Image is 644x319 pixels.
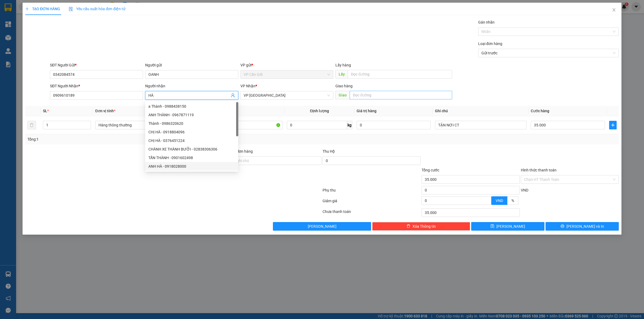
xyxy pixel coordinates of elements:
[244,70,330,78] span: VP Cần Giờ
[27,121,36,129] button: delete
[357,121,431,129] input: 0
[335,63,351,67] span: Lấy hàng
[148,163,235,169] div: ANH HÀ - 0918028000
[148,103,235,109] div: a Thành - 0988438150
[148,146,235,152] div: CHÀNH XE THÀNH BƯỠI - 02838306306
[422,168,439,172] span: Tổng cước
[145,111,238,119] div: ANH THÀNH - 0967871119
[347,121,352,129] span: kg
[496,198,503,203] span: VND
[69,7,125,11] span: Yêu cầu xuất hóa đơn điện tử
[546,222,619,231] button: printer[PERSON_NAME] và In
[350,91,452,99] input: Dọc đường
[95,109,115,113] span: Đơn vị tính
[310,109,329,113] span: Định lượng
[372,222,470,231] button: deleteXóa Thông tin
[148,112,235,118] div: ANH THÀNH - 0967871119
[231,93,235,97] span: user-add
[412,223,436,229] span: Xóa Thông tin
[335,70,348,78] span: Lấy
[98,121,184,129] span: Hàng thông thường
[566,223,604,229] span: [PERSON_NAME] và In
[612,8,616,12] span: close
[7,35,27,60] b: Thành Phúc Bus
[435,121,526,129] input: Ghi Chú
[148,138,235,144] div: CHỊ HÀ - 0376451224
[609,123,616,127] span: plus
[145,62,238,68] div: Người gửi
[478,42,502,46] label: Loại đơn hàng
[531,109,549,113] span: Cước hàng
[69,7,73,11] img: icon
[145,153,238,162] div: TẤN THÀNH - 0901602498
[50,83,143,89] div: SĐT Người Nhận
[50,62,143,68] div: SĐT Người Gửi
[148,155,235,161] div: TẤN THÀNH - 0901602498
[496,223,525,229] span: [PERSON_NAME]
[433,106,529,116] th: Ghi chú
[521,188,528,192] span: VND
[27,136,248,142] div: Tổng: 1
[322,187,421,197] div: Phụ thu
[357,109,376,113] span: Giá trị hàng
[609,121,617,129] button: plus
[145,119,238,128] div: Thành - 0986320620
[224,156,321,165] input: Ghi chú đơn hàng
[561,224,564,228] span: printer
[244,91,330,99] span: VP Sài Gòn
[240,62,334,68] div: VP gửi
[145,136,238,145] div: CHỊ HÀ - 0376451224
[148,121,235,126] div: Thành - 0986320620
[43,109,47,113] span: SL
[322,209,421,218] div: Chưa thanh toán
[511,198,514,203] span: %
[322,198,421,207] div: Giảm giá
[25,7,29,11] span: plus
[145,102,238,111] div: a Thành - 0988438150
[145,83,238,89] div: Người nhận
[145,162,238,171] div: ANH HÀ - 0918028000
[145,128,238,136] div: CHỊ HÀ - 0918804096
[606,3,621,18] button: Close
[323,149,335,153] span: Thu Hộ
[148,129,235,135] div: CHỊ HÀ - 0918804096
[348,70,452,78] input: Dọc đường
[521,168,557,172] label: Hình thức thanh toán
[308,223,336,229] span: [PERSON_NAME]
[335,91,350,99] span: Giao
[33,8,53,33] b: Gửi khách hàng
[240,84,255,88] span: VP Nhận
[273,222,371,231] button: [PERSON_NAME]
[7,7,34,33] img: logo.jpg
[471,222,544,231] button: save[PERSON_NAME]
[335,84,353,88] span: Giao hàng
[25,7,60,11] span: TẠO ĐƠN HÀNG
[145,145,238,153] div: CHÀNH XE THÀNH BƯỠI - 02838306306
[478,20,495,24] label: Gán nhãn
[481,49,616,57] span: Gửi trước
[491,224,494,228] span: save
[407,224,410,228] span: delete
